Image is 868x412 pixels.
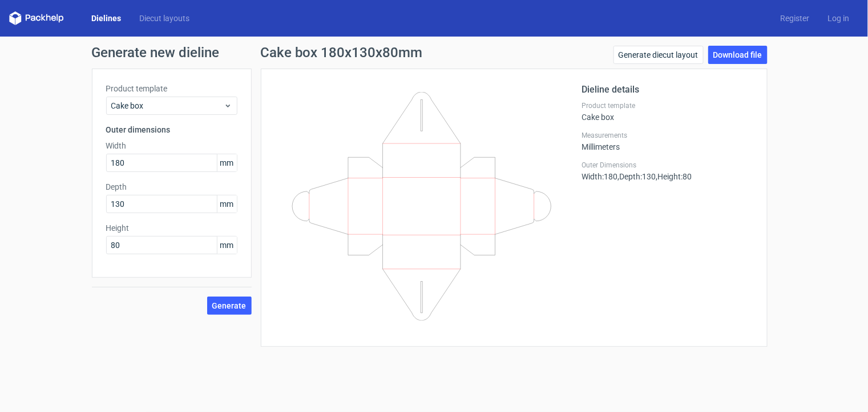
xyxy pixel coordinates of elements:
a: Generate diecut layout [613,46,704,64]
h1: Generate new dieline [92,46,777,59]
h3: Outer dimensions [106,124,237,135]
button: Generate [207,297,252,315]
label: Outer Dimensions [582,161,753,170]
label: Width [106,140,237,151]
a: Register [772,13,819,24]
span: Generate [212,302,247,310]
h2: Dieline details [582,83,753,97]
div: Millimeters [582,131,753,151]
span: mm [217,195,237,213]
label: Depth [106,181,237,193]
span: mm [217,237,237,254]
h1: Cake box 180x130x80mm [261,46,423,59]
span: Cake box [111,100,224,111]
a: Log in [819,13,859,24]
label: Measurements [582,131,753,140]
span: Width : 180 [582,172,618,181]
a: Diecut layouts [130,13,199,24]
label: Product template [106,83,237,94]
label: Product template [582,101,753,110]
label: Height [106,222,237,234]
span: , Depth : 130 [618,172,656,181]
div: Cake box [582,101,753,122]
a: Dielines [82,13,130,24]
span: , Height : 80 [656,172,692,181]
span: mm [217,154,237,171]
a: Download file [708,46,768,64]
